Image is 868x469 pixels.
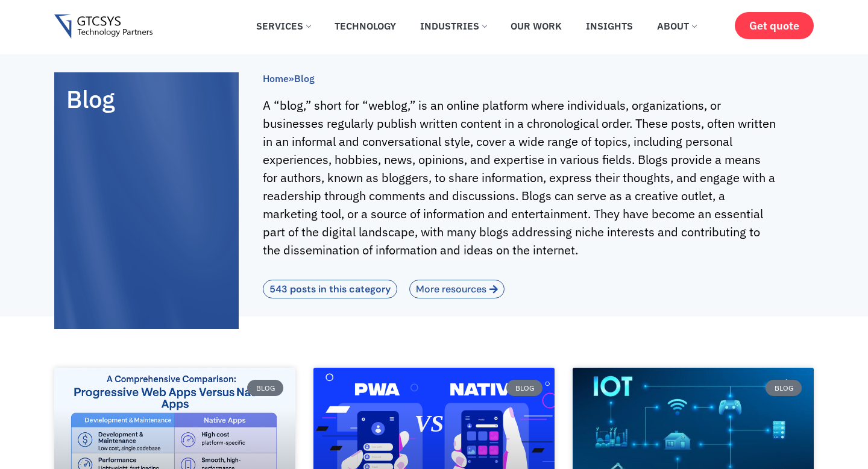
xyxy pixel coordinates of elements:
[416,283,486,295] span: More resources
[66,84,227,113] h1: Blog
[294,72,315,84] span: Blog
[325,13,405,39] a: Technology
[766,380,802,395] div: Blog
[263,96,778,259] p: A “blog,” short for “weblog,” is an online platform where individuals, organizations, or business...
[749,19,799,32] span: Get quote
[263,280,397,298] a: 543 posts in this category
[269,283,391,295] span: 543 posts in this category
[247,380,283,395] div: Blog
[735,12,814,39] a: Get quote
[411,13,495,39] a: Industries
[54,14,153,39] img: Gtcsys logo
[502,13,571,39] a: Our Work
[263,72,315,84] span: »
[506,380,542,395] div: Blog
[409,280,505,298] a: More resources
[263,72,289,84] a: Home
[577,13,642,39] a: Insights
[247,13,319,39] a: Services
[648,13,705,39] a: About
